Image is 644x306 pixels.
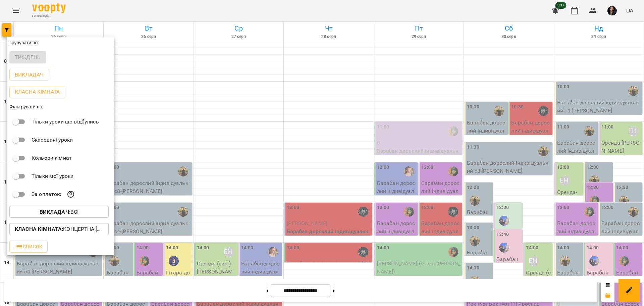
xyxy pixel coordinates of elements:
[15,225,103,233] p: Концертна,[4] Барабанна,[6] Kids Барабанна
[32,172,73,180] p: Тільки мої уроки
[7,101,114,113] div: Фільтрувати по:
[32,154,72,162] p: Кольори кімнат
[15,71,44,79] p: Викладач
[32,118,99,126] p: Тільки уроки що відбулись
[32,190,61,198] p: За оплатою
[9,241,48,253] button: Список
[15,88,60,96] p: Класна кімната
[15,243,42,251] span: Список
[40,209,70,215] b: Викладач :
[9,223,109,235] button: Класна кімната:Концертна,[4] Барабанна,[6] Kids Барабанна
[32,136,73,144] p: Скасовані уроки
[9,69,49,81] button: Викладач
[9,86,65,98] button: Класна кімната
[7,37,114,49] div: Групувати по:
[9,206,109,218] button: Викладач:Всі
[40,208,79,216] p: Всі
[15,226,63,232] b: Класна кімната :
